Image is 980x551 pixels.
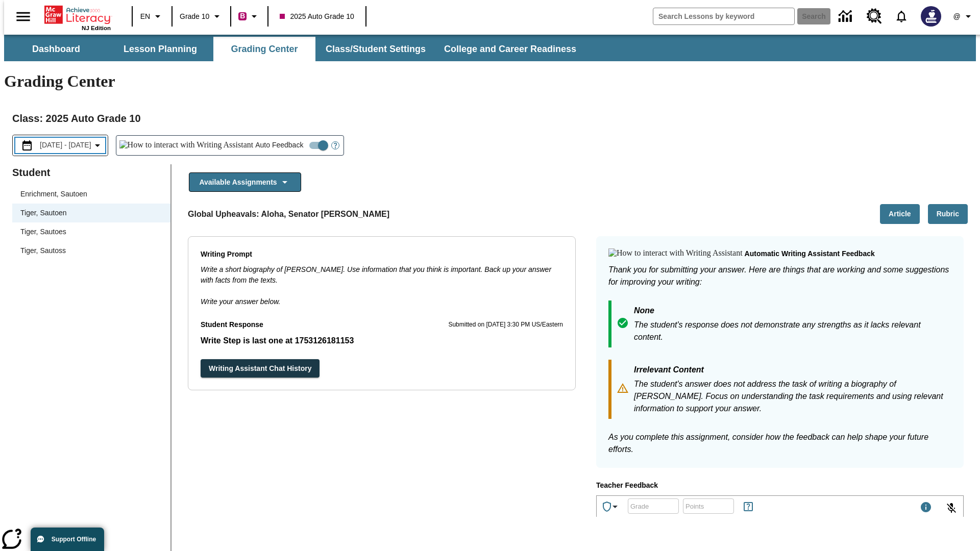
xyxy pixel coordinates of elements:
span: Tiger, Sautoen [20,208,162,218]
div: Tiger, Sautoss [12,241,170,260]
input: Points: Must be equal to or less than 25. [683,492,734,519]
button: Boost Class color is violet red. Change class color [234,7,264,26]
a: Resource Center, Will open in new tab [861,3,888,30]
span: Support Offline [52,536,96,543]
p: Irrelevant Content [634,364,951,378]
p: Write a short biography of [PERSON_NAME]. Use information that you think is important. Back up yo... [201,264,563,286]
p: As you complete this assignment, consider how the feedback can help shape your future efforts. [608,431,951,456]
a: Home [44,5,111,25]
span: @ [953,11,960,22]
h2: Class : 2025 Auto Grade 10 [12,110,968,127]
span: 2025 Auto Grade 10 [280,11,354,22]
p: The student's response does not demonstrate any strengths as it lacks relevant content. [634,319,951,343]
img: Avatar [921,6,941,27]
div: Home [44,4,111,31]
div: Enrichment, Sautoen [12,185,170,204]
button: Select the date range menu item [17,139,104,152]
button: College and Career Readiness [436,37,584,61]
button: Select a new avatar [915,3,947,30]
button: Writing Assistant Chat History [201,359,320,378]
button: Grading Center [213,37,315,61]
button: Grade: Grade 10, Select a grade [176,7,227,26]
p: Student [12,164,170,181]
span: NJ Edition [82,25,111,31]
div: SubNavbar [4,35,976,61]
button: Class/Student Settings [317,37,434,61]
p: Submitted on [DATE] 3:30 PM US/Eastern [448,320,563,330]
button: Rules for Earning Points and Achievements, Will open in new tab [738,496,758,517]
p: Thank you for submitting your answer. Here are things that are working and some suggestions for i... [608,264,951,288]
span: Enrichment, Sautoen [20,189,162,199]
a: Data Center [832,3,861,31]
p: Student Response [201,335,563,347]
body: Type your response here. [4,8,149,17]
img: How to interact with Writing Assistant [608,248,743,259]
span: Tiger, Sautoss [20,245,162,256]
span: Auto Feedback [255,140,303,151]
button: Dashboard [5,37,107,61]
button: Lesson Planning [109,37,211,61]
p: Automatic writing assistant feedback [745,248,875,260]
button: Rubric, Will open in new tab [928,204,968,224]
div: Tiger, Sautoen [12,204,170,222]
button: Open Help for Writing Assistant [327,136,344,155]
button: Open side menu [8,2,38,32]
span: B [240,10,245,22]
button: Support Offline [31,528,104,551]
button: Achievements [597,496,625,517]
p: Write Step is last one at 1753126181153 [201,335,563,347]
svg: Collapse Date Range Filter [91,139,104,152]
p: The student's answer does not address the task of writing a biography of [PERSON_NAME]. Focus on ... [634,378,951,415]
div: Tiger, Sautoes [12,222,170,241]
button: Language: EN, Select a language [136,7,168,26]
div: Grade: Letters, numbers, %, + and - are allowed. [628,498,679,514]
img: How to interact with Writing Assistant [119,140,254,151]
span: Tiger, Sautoes [20,227,162,237]
p: Write your answer below. [201,286,563,307]
button: Article, Will open in new tab [880,204,920,224]
button: Click to activate and allow voice recognition [939,496,964,520]
p: Student Response [201,319,263,331]
p: Writing Prompt [201,249,563,260]
input: Grade: Letters, numbers, %, + and - are allowed. [628,492,679,519]
p: Teacher Feedback [596,480,964,491]
span: Grade 10 [180,11,209,22]
input: search field [653,8,794,24]
button: Available Assignments [189,172,301,192]
span: [DATE] - [DATE] [40,140,91,151]
a: Notifications [888,3,915,30]
div: Maximum 1000 characters Press Escape to exit toolbar and use left and right arrow keys to access ... [920,501,932,515]
h1: Grading Center [4,72,976,91]
p: None [634,305,951,319]
p: Global Upheavals: Aloha, Senator [PERSON_NAME] [188,208,389,220]
button: Profile/Settings [947,7,980,26]
span: EN [140,11,150,22]
div: SubNavbar [4,37,585,61]
div: Points: Must be equal to or less than 25. [683,498,734,514]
